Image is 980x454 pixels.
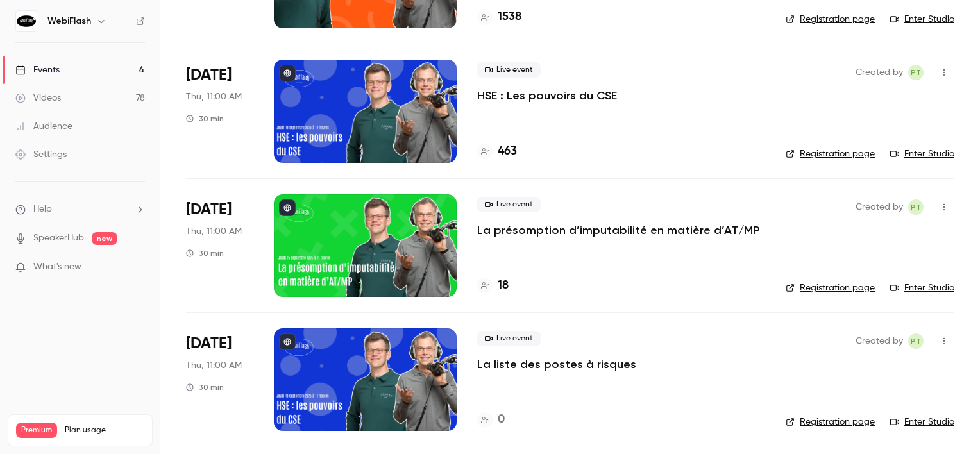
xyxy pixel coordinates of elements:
div: 30 min [186,382,224,392]
span: Created by [856,199,903,215]
span: Help [33,203,52,216]
h6: WebiFlash [47,15,91,28]
div: Videos [15,92,61,105]
span: Thu, 11:00 AM [186,225,242,238]
iframe: Noticeable Trigger [130,262,145,273]
a: Enter Studio [890,282,954,294]
div: Oct 9 Thu, 11:00 AM (Europe/Paris) [186,328,253,431]
span: PT [911,199,921,215]
img: WebiFlash [16,11,37,31]
div: Sep 18 Thu, 11:00 AM (Europe/Paris) [186,60,253,162]
span: [DATE] [186,199,232,220]
a: Enter Studio [890,416,954,428]
div: Audience [15,120,72,133]
span: Created by [856,65,903,80]
a: 1538 [477,8,521,26]
span: Thu, 11:00 AM [186,359,242,372]
span: PT [911,65,921,80]
span: Pauline TERRIEN [908,65,924,80]
h4: 463 [498,143,517,160]
span: [DATE] [186,65,232,85]
span: PT [911,333,921,349]
div: Sep 25 Thu, 11:00 AM (Europe/Paris) [186,194,253,297]
a: Enter Studio [890,147,954,160]
a: Enter Studio [890,13,954,26]
span: Thu, 11:00 AM [186,90,242,103]
h4: 18 [498,277,509,294]
h4: 1538 [498,8,521,26]
span: Pauline TERRIEN [908,199,924,215]
a: 18 [477,277,509,294]
h4: 0 [498,411,505,428]
a: Registration page [786,13,875,26]
span: Plan usage [65,425,144,435]
a: Registration page [786,416,875,428]
li: help-dropdown-opener [15,203,145,216]
div: 30 min [186,113,224,124]
span: Pauline TERRIEN [908,333,924,349]
span: Live event [477,331,541,346]
span: [DATE] [186,333,232,354]
div: 30 min [186,248,224,258]
a: Registration page [786,282,875,294]
span: What's new [33,260,81,274]
div: Settings [15,148,67,161]
a: SpeakerHub [33,231,84,245]
div: Events [15,63,60,76]
span: Created by [856,333,903,349]
a: HSE : Les pouvoirs du CSE [477,88,617,103]
span: Premium [16,423,57,438]
span: new [92,232,117,245]
span: Live event [477,62,541,78]
a: La présomption d’imputabilité en matière d’AT/MP [477,223,759,238]
span: Live event [477,197,541,212]
a: 0 [477,411,505,428]
a: La liste des postes à risques [477,357,636,372]
a: Registration page [786,147,875,160]
a: 463 [477,143,517,160]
